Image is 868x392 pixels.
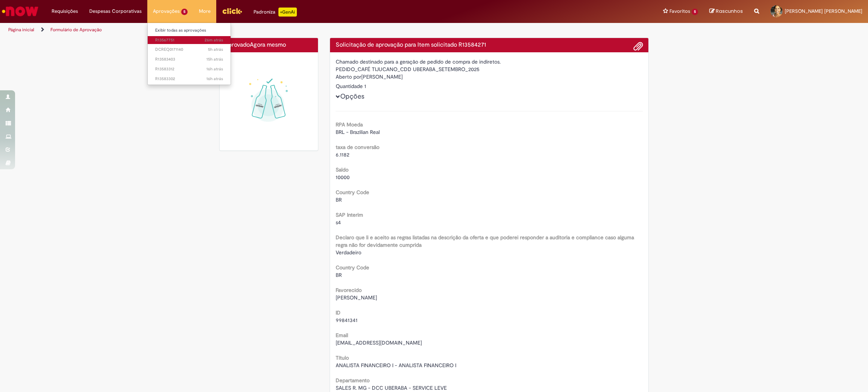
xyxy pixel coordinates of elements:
[336,264,369,271] b: Country Code
[278,8,297,17] p: +GenAi
[225,42,312,49] h4: aprovado
[148,75,231,83] a: Aberto R13583302 :
[148,46,231,54] a: Aberto DCREQ0171140 :
[148,55,231,64] a: Aberto R13583403 :
[336,129,380,135] span: BRL - Brazilian Real
[206,76,223,82] span: 16h atrás
[336,287,362,293] b: Favorecido
[222,5,242,17] img: click_logo_yellow_360x200.png
[206,66,223,72] time: 30/09/2025 17:36:54
[709,8,743,15] a: Rascunhos
[206,76,223,82] time: 30/09/2025 17:35:32
[205,37,223,43] time: 01/10/2025 08:43:19
[148,65,231,73] a: Aberto R13583312 :
[336,249,361,256] span: Verdadeiro
[155,37,223,43] span: R13567751
[336,151,349,158] span: 6.1182
[155,56,223,62] span: R13583403
[336,309,341,316] b: ID
[148,36,231,44] a: Aberto R13567751 :
[206,56,223,62] time: 30/09/2025 17:50:21
[336,377,370,384] b: Departamento
[336,211,363,218] b: SAP Interim
[336,189,369,196] b: Country Code
[148,26,231,35] a: Exibir todas as aprovações
[206,56,223,62] span: 15h atrás
[336,234,634,248] b: Declaro que li e aceito as regras listadas na descrição da oferta e que poderei responder a audit...
[669,8,690,15] span: Favoritos
[336,58,643,65] div: Chamado destinado para a geração de pedido de compra de indiretos.
[155,76,223,82] span: R13583302
[153,8,180,15] span: Aprovações
[52,8,78,15] span: Requisições
[336,144,379,150] b: taxa de conversão
[208,47,223,52] span: 5h atrás
[336,65,643,73] div: PEDIDO_CAFÉ TIJUCANO_CDD UBERABA_SETEMBRO_2025
[336,362,456,369] span: ANALISTA FINANCEIRO I - ANALISTA FINANCEIRO I
[254,8,297,17] div: Padroniza
[336,339,422,346] span: [EMAIL_ADDRESS][DOMAIN_NAME]
[206,66,223,72] span: 16h atrás
[716,8,743,15] span: Rascunhos
[1,4,40,19] img: ServiceNow
[336,166,348,173] b: Saldo
[225,58,312,145] img: sucesso_1.gif
[336,317,358,324] span: 99841341
[89,8,142,15] span: Despesas Corporativas
[205,37,223,43] span: 26m atrás
[336,196,342,203] span: BR
[250,41,286,49] span: Agora mesmo
[692,9,698,15] span: 5
[8,27,34,33] a: Página inicial
[155,47,223,53] span: DCREQ0171140
[208,47,223,52] time: 01/10/2025 03:55:06
[336,174,350,181] span: 10000
[250,41,286,49] time: 01/10/2025 09:09:13
[147,23,231,85] ul: Aprovações
[50,27,102,33] a: Formulário de Aprovação
[336,121,363,128] b: RPA Moeda
[336,73,361,81] label: Aberto por
[336,219,341,226] span: s4
[181,9,188,15] span: 5
[199,8,211,15] span: More
[336,42,643,49] h4: Solicitação de aprovação para Item solicitado R13584271
[336,354,349,361] b: Título
[155,66,223,72] span: R13583312
[336,82,643,90] div: Quantidade 1
[336,332,348,339] b: Email
[336,272,342,278] span: BR
[785,8,862,14] span: [PERSON_NAME] [PERSON_NAME]
[336,73,643,82] div: [PERSON_NAME]
[336,294,377,301] span: [PERSON_NAME]
[336,384,447,391] span: SALES R. MG - DCC UBERABA - SERVICE LEVE
[6,23,573,37] ul: Trilhas de página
